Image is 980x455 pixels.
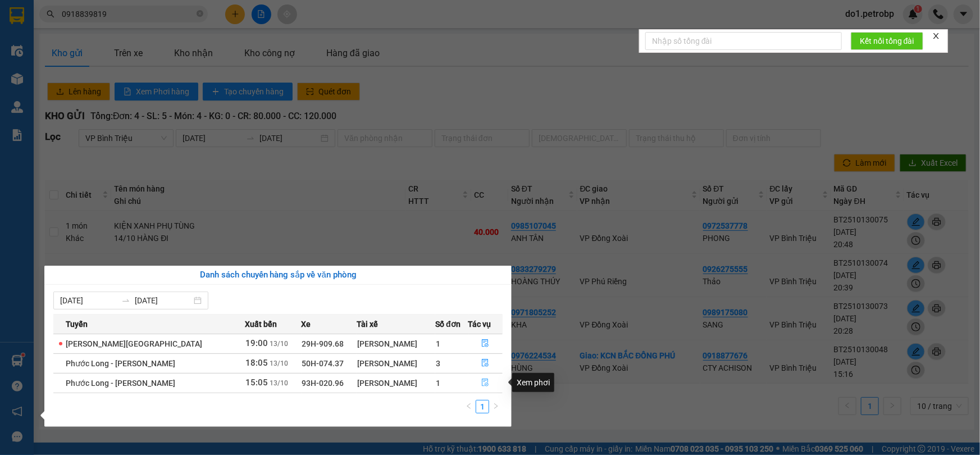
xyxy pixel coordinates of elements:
[66,318,88,330] span: Tuyến
[476,400,489,413] li: 1
[481,379,489,388] span: file-done
[246,377,268,388] span: 15:05
[302,359,344,368] span: 50H-074.37
[66,339,202,348] span: [PERSON_NAME][GEOGRAPHIC_DATA]
[270,340,289,348] span: 13/10
[489,400,503,413] li: Next Page
[270,379,289,387] span: 13/10
[53,269,503,282] div: Danh sách chuyến hàng sắp về văn phòng
[245,318,277,330] span: Xuất bến
[121,296,130,305] span: swap-right
[493,403,499,410] span: right
[357,357,435,370] div: [PERSON_NAME]
[860,35,914,47] span: Kết nối tổng đài
[466,403,472,410] span: left
[645,32,842,50] input: Nhập số tổng đài
[462,400,476,413] button: left
[357,377,435,389] div: [PERSON_NAME]
[469,374,503,392] button: file-done
[135,294,192,307] input: Đến ngày
[932,32,940,40] span: close
[302,379,344,388] span: 93H-020.96
[469,354,503,372] button: file-done
[302,339,344,348] span: 29H-909.68
[436,379,440,388] span: 1
[476,401,489,413] a: 1
[357,318,378,330] span: Tài xế
[60,294,117,307] input: Từ ngày
[468,318,491,330] span: Tác vụ
[512,373,554,392] div: Xem phơi
[436,339,440,348] span: 1
[302,318,311,330] span: Xe
[469,335,503,353] button: file-done
[246,358,268,368] span: 18:05
[481,359,489,368] span: file-done
[436,359,440,368] span: 3
[462,400,476,413] li: Previous Page
[481,339,489,348] span: file-done
[66,359,175,368] span: Phước Long - [PERSON_NAME]
[66,379,175,388] span: Phước Long - [PERSON_NAME]
[489,400,503,413] button: right
[435,318,461,330] span: Số đơn
[357,338,435,350] div: [PERSON_NAME]
[246,338,268,348] span: 19:00
[851,32,923,50] button: Kết nối tổng đài
[121,296,130,305] span: to
[270,360,289,367] span: 13/10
